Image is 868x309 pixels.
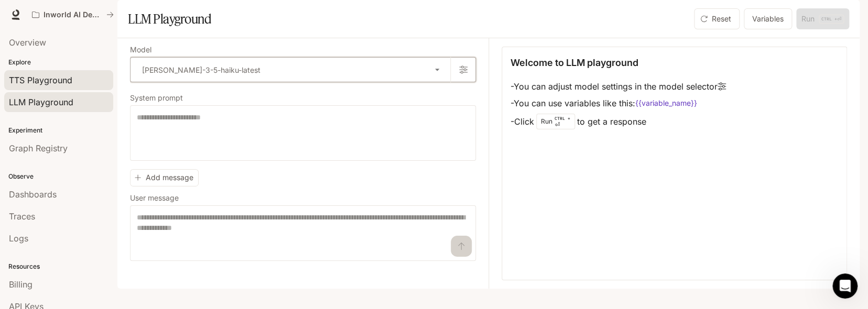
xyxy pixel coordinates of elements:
iframe: Intercom live chat [832,273,858,299]
div: Run [536,114,575,129]
p: CTRL + [555,115,570,122]
p: Welcome to LLM playground [511,56,638,70]
button: All workspaces [27,4,118,25]
div: [PERSON_NAME]-3-5-haiku-latest [131,58,450,82]
p: Model [130,46,151,53]
h1: LLM Playground [128,8,211,29]
p: Inworld AI Demos [44,10,102,19]
p: [PERSON_NAME]-3-5-haiku-latest [142,64,261,75]
p: ⏎ [555,115,570,128]
p: System prompt [130,94,183,102]
li: - Click to get a response [511,112,726,131]
button: Variables [744,8,792,29]
li: - You can use variables like this: [511,95,726,112]
li: - You can adjust model settings in the model selector [511,78,726,95]
button: Reset [694,8,740,29]
p: User message [130,194,179,202]
button: Add message [130,169,199,186]
code: {{variable_name}} [635,98,697,108]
